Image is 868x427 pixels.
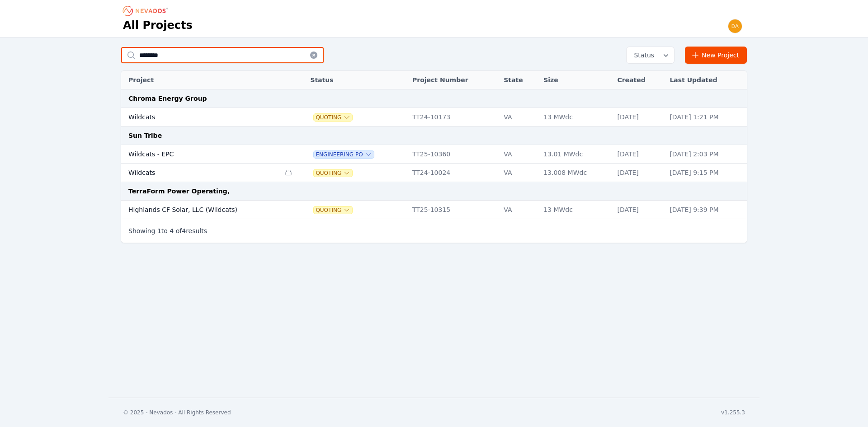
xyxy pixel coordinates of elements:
button: Quoting [314,114,352,121]
span: 4 [182,227,186,235]
th: State [499,71,539,89]
td: Wildcats [121,108,280,127]
td: [DATE] 9:15 PM [665,164,747,182]
tr: Highlands CF Solar, LLC (Wildcats)QuotingTT25-10315VA13 MWdc[DATE][DATE] 9:39 PM [121,201,747,219]
th: Status [306,71,408,89]
td: [DATE] 2:03 PM [665,145,747,164]
td: Sun Tribe [121,127,747,145]
td: [DATE] [613,145,665,164]
span: Status [630,51,654,60]
img: daniel@nevados.solar [728,19,742,33]
td: TerraForm Power Operating, [121,182,747,201]
td: VA [499,145,539,164]
tr: WildcatsQuotingTT24-10024VA13.008 MWdc[DATE][DATE] 9:15 PM [121,164,747,182]
th: Project Number [408,71,499,89]
td: 13 MWdc [539,108,613,127]
th: Last Updated [665,71,747,89]
p: Showing to of results [128,226,207,235]
tr: WildcatsQuotingTT24-10173VA13 MWdc[DATE][DATE] 1:21 PM [121,108,747,127]
td: [DATE] 9:39 PM [665,201,747,219]
td: TT24-10173 [408,108,499,127]
button: Engineering PO [314,151,373,158]
button: Status [627,47,674,63]
td: TT24-10024 [408,164,499,182]
td: 13 MWdc [539,201,613,219]
th: Size [539,71,613,89]
td: VA [499,201,539,219]
td: [DATE] [613,164,665,182]
a: New Project [685,47,747,64]
td: VA [499,108,539,127]
button: Quoting [314,169,352,177]
td: Highlands CF Solar, LLC (Wildcats) [121,201,280,219]
td: Chroma Energy Group [121,89,747,108]
td: [DATE] 1:21 PM [665,108,747,127]
td: [DATE] [613,108,665,127]
div: © 2025 - Nevados - All Rights Reserved [123,409,231,416]
td: 13.01 MWdc [539,145,613,164]
th: Project [121,71,280,89]
tr: Wildcats - EPCEngineering POTT25-10360VA13.01 MWdc[DATE][DATE] 2:03 PM [121,145,747,164]
td: Wildcats - EPC [121,145,280,164]
span: 1 [157,227,161,235]
td: TT25-10360 [408,145,499,164]
div: v1.255.3 [721,409,745,416]
td: Wildcats [121,164,280,182]
td: 13.008 MWdc [539,164,613,182]
nav: Breadcrumb [123,4,171,18]
th: Created [613,71,665,89]
h1: All Projects [123,18,193,33]
td: TT25-10315 [408,201,499,219]
button: Quoting [314,206,352,214]
span: 4 [170,227,174,235]
td: [DATE] [613,201,665,219]
td: VA [499,164,539,182]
